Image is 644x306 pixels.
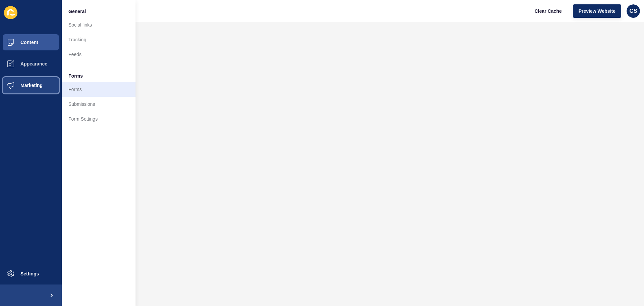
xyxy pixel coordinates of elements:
button: Preview Website [573,4,621,18]
a: Form Settings [62,112,136,126]
span: General [68,8,86,15]
a: Feeds [62,47,136,62]
a: Submissions [62,97,136,112]
span: Preview Website [579,8,615,14]
span: Clear Cache [535,8,562,14]
a: Tracking [62,32,136,47]
span: Forms [68,73,83,79]
a: Social links [62,17,136,32]
button: Clear Cache [529,4,568,18]
a: Forms [62,82,136,97]
span: GS [629,8,637,14]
